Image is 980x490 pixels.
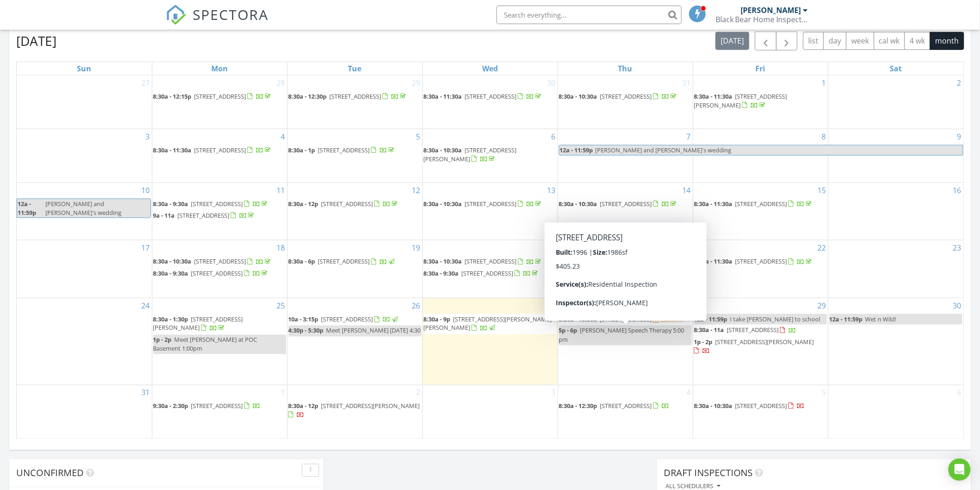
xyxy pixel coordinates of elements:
td: Go to August 22, 2025 [693,240,828,298]
span: 1p - 2p [694,338,713,346]
button: cal wk [874,32,905,50]
a: Go to August 8, 2025 [820,129,828,144]
span: Meet [PERSON_NAME] at POC Basement 1:00pm [153,336,258,353]
a: Monday [209,62,230,75]
span: [STREET_ADDRESS] [735,257,787,265]
a: 8:30a - 11:30a [STREET_ADDRESS][PERSON_NAME] [694,92,787,109]
a: Go to September 1, 2025 [279,385,287,400]
a: SPECTORA [166,13,269,32]
span: 8:30a - 11:30a [694,92,733,101]
td: Go to August 4, 2025 [152,129,287,182]
a: Go to July 30, 2025 [546,75,558,90]
span: [PERSON_NAME] Speech Therapy 5:00 pm [559,327,685,344]
span: 8:30a - 12:15p [153,92,192,101]
td: Go to August 10, 2025 [17,182,152,240]
td: Go to September 6, 2025 [828,385,963,438]
a: Go to September 2, 2025 [415,385,422,400]
a: Go to August 28, 2025 [681,298,693,313]
a: 8:30a - 11a [STREET_ADDRESS] [694,326,797,334]
a: Go to August 25, 2025 [275,298,287,313]
a: 8:30a - 11:30a [STREET_ADDRESS] [424,91,557,102]
a: 8:30a - 1p [STREET_ADDRESS] [289,146,396,154]
a: Go to September 5, 2025 [820,385,828,400]
span: 8:30a - 1:30p [153,315,188,323]
a: 12p - 2p [STREET_ADDRESS] [559,257,662,265]
a: 8:30a - 11:30a [STREET_ADDRESS] [694,199,827,210]
a: 8:30a - 12:15p [STREET_ADDRESS] [153,91,286,102]
td: Go to August 24, 2025 [17,298,152,385]
span: 9:30a - 2:30p [153,402,188,410]
a: 8:30a - 10:30a [STREET_ADDRESS] [424,199,557,210]
span: [STREET_ADDRESS][PERSON_NAME] [321,402,420,410]
span: [STREET_ADDRESS] [584,257,635,265]
a: Go to August 23, 2025 [951,240,963,255]
span: 10a - 3:15p [289,315,319,323]
span: [STREET_ADDRESS][PERSON_NAME][PERSON_NAME] [424,315,552,332]
td: Go to August 20, 2025 [422,240,558,298]
a: 8:30a - 12p [STREET_ADDRESS] [289,200,400,208]
a: 8:30a - 1:30p [STREET_ADDRESS][PERSON_NAME] [153,315,243,332]
span: 8:30a - 11:30a [153,146,192,154]
span: 4:30p - 5:30p [289,327,324,335]
a: 8:30a - 12:15p [STREET_ADDRESS] [153,92,273,101]
span: 8:30a - 11:30a [694,200,733,208]
span: 8:30a - 11a [694,326,724,334]
span: [STREET_ADDRESS] [465,200,517,208]
a: Go to August 12, 2025 [410,183,422,198]
span: [STREET_ADDRESS] [321,200,373,208]
a: Sunday [75,62,93,75]
td: Go to August 25, 2025 [152,298,287,385]
a: Go to August 17, 2025 [140,240,152,255]
a: 8:30a - 11:30a [STREET_ADDRESS] [153,146,273,154]
span: 12p - 2p [559,257,581,265]
span: [STREET_ADDRESS] [191,200,243,208]
td: Go to August 15, 2025 [693,182,828,240]
td: Go to August 29, 2025 [693,298,828,385]
span: [STREET_ADDRESS] [330,92,382,101]
a: Go to September 6, 2025 [955,385,963,400]
div: [PERSON_NAME] [741,6,801,15]
a: Go to August 3, 2025 [144,129,152,144]
span: [STREET_ADDRESS] [465,92,517,101]
span: [STREET_ADDRESS] [600,200,652,208]
a: 8:30a - 6p [STREET_ADDRESS] [289,257,396,265]
a: 9:30a - 2:30p [STREET_ADDRESS] [153,401,286,412]
span: Meet [PERSON_NAME] [DATE] 4:30 [327,327,421,335]
div: All schedulers [666,484,720,490]
a: 8:30a - 10:30a [STREET_ADDRESS] [424,257,543,265]
span: I take [PERSON_NAME] to school [730,315,821,323]
td: Go to August 1, 2025 [693,75,828,129]
span: 8:30a - 12p [289,402,319,410]
a: 10a - 3:15p [STREET_ADDRESS] [289,315,400,323]
a: Go to August 1, 2025 [820,75,828,90]
td: Go to August 13, 2025 [422,182,558,240]
a: Go to August 2, 2025 [955,75,963,90]
a: Go to August 20, 2025 [546,240,558,255]
a: 9:30a - 2:30p [STREET_ADDRESS] [153,402,261,410]
button: Next month [776,31,798,50]
td: Go to September 4, 2025 [558,385,693,438]
td: Go to August 5, 2025 [287,129,422,182]
a: Thursday [616,62,634,75]
span: [STREET_ADDRESS] [318,146,370,154]
a: 8:30a - 11:30a [STREET_ADDRESS][PERSON_NAME] [694,91,827,111]
td: Go to July 29, 2025 [287,75,422,129]
td: Go to August 11, 2025 [152,182,287,240]
span: [STREET_ADDRESS] [321,315,373,323]
span: 8:30a - 10:30a [424,200,462,208]
button: list [803,32,824,50]
a: 8:30a - 12p [STREET_ADDRESS] [289,199,421,210]
td: Go to September 3, 2025 [422,385,558,438]
a: Go to August 10, 2025 [140,183,152,198]
input: Search everything... [496,6,682,24]
button: Previous month [755,31,777,50]
a: Go to August 22, 2025 [816,240,828,255]
a: Go to August 26, 2025 [410,298,422,313]
td: Go to August 21, 2025 [558,240,693,298]
div: Black Bear Home Inspections [716,15,808,24]
button: day [823,32,847,50]
a: 8:30a - 10:30a [STREET_ADDRESS] [424,256,557,267]
a: Go to July 29, 2025 [410,75,422,90]
a: 9a - 11a [STREET_ADDRESS] [153,211,256,220]
span: [STREET_ADDRESS] [735,402,787,410]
